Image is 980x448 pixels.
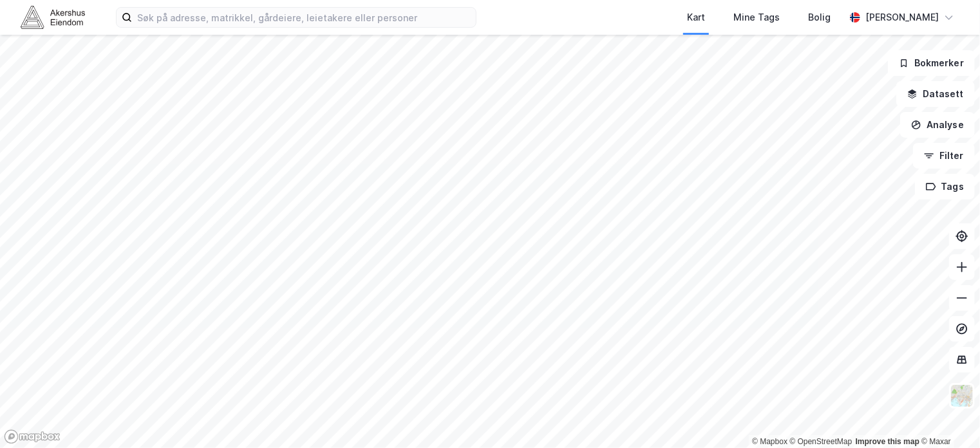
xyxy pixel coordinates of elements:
[916,386,980,448] iframe: Chat Widget
[896,81,975,107] button: Datasett
[913,143,975,169] button: Filter
[4,429,61,444] a: Mapbox homepage
[915,174,975,200] button: Tags
[752,437,787,446] a: Mapbox
[900,112,975,138] button: Analyse
[790,437,853,446] a: OpenStreetMap
[916,386,980,448] div: Kontrollprogram for chat
[21,6,85,28] img: akershus-eiendom-logo.9091f326c980b4bce74ccdd9f866810c.svg
[132,8,476,27] input: Søk på adresse, matrikkel, gårdeiere, leietakere eller personer
[950,384,974,408] img: Z
[865,10,939,25] div: [PERSON_NAME]
[888,50,975,76] button: Bokmerker
[856,437,919,446] a: Improve this map
[808,10,831,25] div: Bolig
[733,10,780,25] div: Mine Tags
[687,10,705,25] div: Kart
